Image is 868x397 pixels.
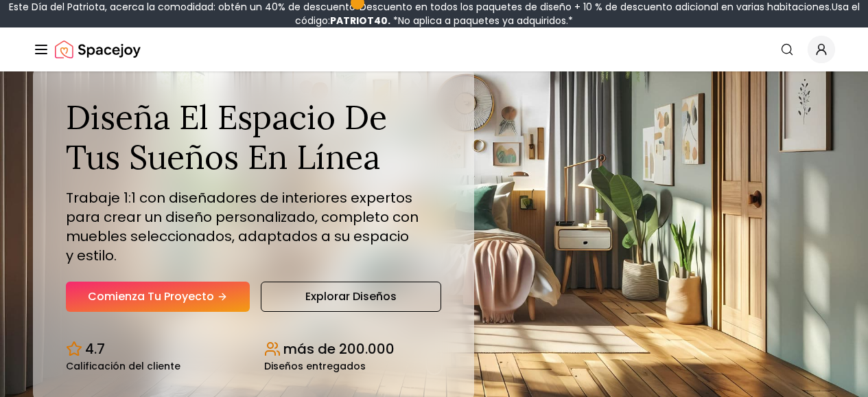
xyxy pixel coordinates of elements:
a: Comienza tu proyecto [66,282,250,312]
font: Diseña el espacio de tus sueños en línea [66,96,387,178]
img: Logotipo de Spacejoy [55,36,141,63]
font: Trabaje 1:1 con diseñadores de interiores expertos para crear un diseño personalizado, completo c... [66,188,419,265]
font: Calificación del cliente [66,359,180,373]
font: PATRIOT40. [330,14,390,27]
font: 4.7 [85,339,105,359]
font: Explorar diseños [305,288,397,304]
div: Estadísticas de diseño [66,328,441,371]
font: más de 200.000 [283,339,395,359]
a: Alegría espacial [55,36,141,63]
nav: Global [33,27,835,71]
a: Explorar diseños [261,282,441,312]
font: Diseños entregados [264,359,366,373]
font: *No aplica a paquetes ya adquiridos.* [393,14,573,27]
font: Comienza tu proyecto [88,288,214,304]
